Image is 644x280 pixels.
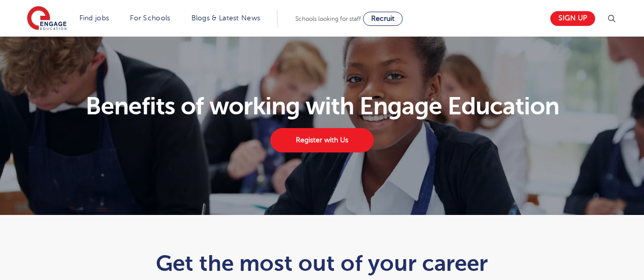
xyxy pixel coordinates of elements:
a: Find jobs [79,14,109,22]
a: Sign up [550,11,595,26]
a: Recruit [363,12,403,26]
span: Schools looking for staff [295,15,361,22]
a: For Schools [130,14,170,22]
a: Blogs & Latest News [191,14,261,22]
img: Engage Education [27,6,67,32]
h1: Get the most out of your career [72,251,572,276]
a: Register with Us [270,128,373,152]
span: Recruit [371,15,395,22]
h1: Benefits of working with Engage Education [21,94,623,118]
